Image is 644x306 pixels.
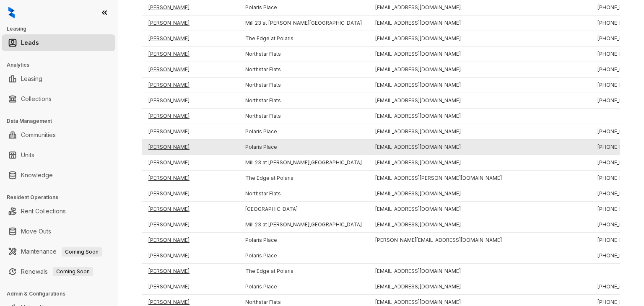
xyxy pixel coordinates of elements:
td: [PERSON_NAME] [142,62,239,78]
a: Collections [21,91,52,107]
h3: Leasing [7,25,117,33]
td: Northstar Flats [239,62,369,78]
td: Northstar Flats [239,109,369,124]
a: Move Outs [21,223,51,240]
td: - [369,248,591,264]
h3: Analytics [7,61,117,69]
td: Polaris Place [239,124,369,140]
td: [PERSON_NAME] [142,202,239,217]
td: [PERSON_NAME] [142,124,239,140]
td: Mill 23 at [PERSON_NAME][GEOGRAPHIC_DATA] [239,155,369,171]
td: Mill 23 at [PERSON_NAME][GEOGRAPHIC_DATA] [239,16,369,31]
td: [EMAIL_ADDRESS][DOMAIN_NAME] [369,217,591,233]
td: The Edge at Polaris [239,171,369,186]
td: [PERSON_NAME] [142,31,239,47]
td: [PERSON_NAME] [142,109,239,124]
td: The Edge at Polaris [239,31,369,47]
a: RenewalsComing Soon [21,263,93,280]
td: [PERSON_NAME] [142,47,239,62]
h3: Data Management [7,117,117,125]
td: [EMAIL_ADDRESS][DOMAIN_NAME] [369,124,591,140]
span: Coming Soon [53,267,93,276]
td: Polaris Place [239,248,369,264]
td: Polaris Place [239,279,369,295]
td: [PERSON_NAME] [142,248,239,264]
td: [EMAIL_ADDRESS][DOMAIN_NAME] [369,62,591,78]
td: [GEOGRAPHIC_DATA] [239,202,369,217]
li: Units [2,147,115,163]
td: [EMAIL_ADDRESS][DOMAIN_NAME] [369,202,591,217]
img: logo [8,7,15,18]
td: [PERSON_NAME] [142,93,239,109]
td: Northstar Flats [239,78,369,93]
li: Leasing [2,70,115,87]
td: [EMAIL_ADDRESS][DOMAIN_NAME] [369,155,591,171]
td: [EMAIL_ADDRESS][DOMAIN_NAME] [369,109,591,124]
h3: Admin & Configurations [7,290,117,298]
td: [PERSON_NAME] [142,171,239,186]
td: [PERSON_NAME] [142,140,239,155]
h3: Resident Operations [7,194,117,201]
td: [EMAIL_ADDRESS][DOMAIN_NAME] [369,140,591,155]
td: [EMAIL_ADDRESS][DOMAIN_NAME] [369,264,591,279]
td: [PERSON_NAME] [142,16,239,31]
li: Knowledge [2,167,115,184]
td: [EMAIL_ADDRESS][DOMAIN_NAME] [369,279,591,295]
a: Leasing [21,70,42,87]
td: [PERSON_NAME] [142,279,239,295]
a: Rent Collections [21,203,66,220]
li: Maintenance [2,243,115,260]
td: [PERSON_NAME] [142,78,239,93]
td: [PERSON_NAME] [142,186,239,202]
li: Renewals [2,263,115,280]
td: [PERSON_NAME][EMAIL_ADDRESS][DOMAIN_NAME] [369,233,591,248]
td: Polaris Place [239,233,369,248]
td: [EMAIL_ADDRESS][PERSON_NAME][DOMAIN_NAME] [369,171,591,186]
td: [PERSON_NAME] [142,217,239,233]
span: Coming Soon [62,247,102,257]
td: Polaris Place [239,140,369,155]
li: Communities [2,127,115,143]
li: Move Outs [2,223,115,240]
td: Northstar Flats [239,93,369,109]
td: [PERSON_NAME] [142,155,239,171]
td: [PERSON_NAME] [142,264,239,279]
a: Knowledge [21,167,53,184]
td: [EMAIL_ADDRESS][DOMAIN_NAME] [369,16,591,31]
td: Mill 23 at [PERSON_NAME][GEOGRAPHIC_DATA] [239,217,369,233]
td: The Edge at Polaris [239,264,369,279]
td: [EMAIL_ADDRESS][DOMAIN_NAME] [369,31,591,47]
a: Communities [21,127,56,143]
td: Northstar Flats [239,47,369,62]
li: Rent Collections [2,203,115,220]
td: [EMAIL_ADDRESS][DOMAIN_NAME] [369,186,591,202]
td: [PERSON_NAME] [142,233,239,248]
li: Collections [2,91,115,107]
td: [EMAIL_ADDRESS][DOMAIN_NAME] [369,93,591,109]
td: Northstar Flats [239,186,369,202]
td: [EMAIL_ADDRESS][DOMAIN_NAME] [369,47,591,62]
a: Units [21,147,34,163]
td: [EMAIL_ADDRESS][DOMAIN_NAME] [369,78,591,93]
a: Leads [21,34,39,51]
li: Leads [2,34,115,51]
